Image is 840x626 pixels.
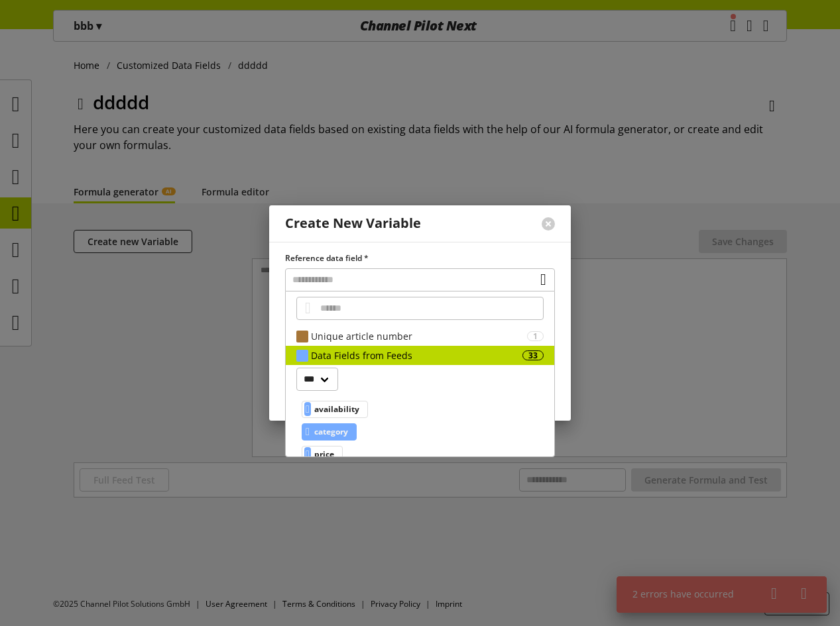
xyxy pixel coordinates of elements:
[522,350,544,360] div: 33
[527,331,544,341] div: 1
[314,424,348,440] span: category
[314,446,334,462] span: price
[311,329,527,343] div: Unique article number
[285,216,421,231] div: Create New Variable
[314,401,359,417] span: availability
[311,348,522,362] div: Data Fields from Feeds
[285,252,555,264] label: Reference data field *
